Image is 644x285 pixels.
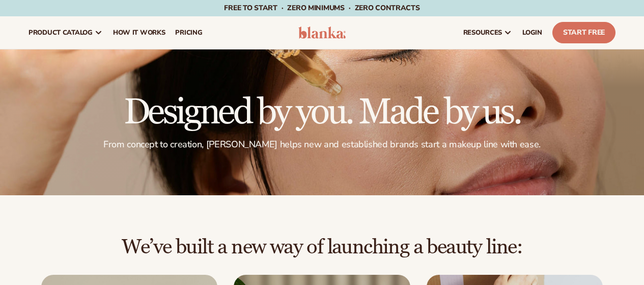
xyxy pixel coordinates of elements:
h2: We’ve built a new way of launching a beauty line: [29,236,615,258]
span: pricing [175,29,202,37]
a: pricing [170,16,207,49]
p: From concept to creation, [PERSON_NAME] helps new and established brands start a makeup line with... [29,139,615,150]
span: LOGIN [522,29,542,37]
span: product catalog [29,29,93,37]
span: Free to start · ZERO minimums · ZERO contracts [224,3,419,13]
a: How It Works [108,16,171,49]
a: product catalog [23,16,108,49]
span: resources [463,29,502,37]
span: How It Works [113,29,165,37]
a: LOGIN [517,16,547,49]
a: Start Free [552,22,615,43]
a: resources [458,16,517,49]
h1: Designed by you. Made by us. [29,95,615,131]
img: logo [298,27,346,39]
